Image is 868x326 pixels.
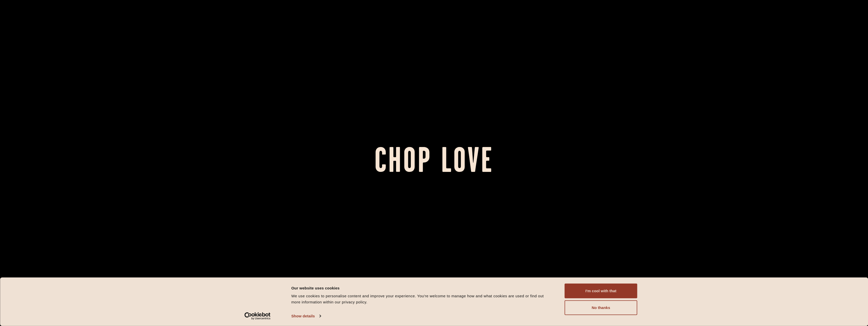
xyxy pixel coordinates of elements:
div: Our website uses cookies [291,285,553,291]
div: We use cookies to personalise content and improve your experience. You're welcome to manage how a... [291,293,553,305]
button: I'm cool with that [565,284,637,298]
a: Usercentrics Cookiebot - opens in a new window [235,312,280,320]
button: No thanks [565,300,637,315]
a: Show details [291,312,321,320]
